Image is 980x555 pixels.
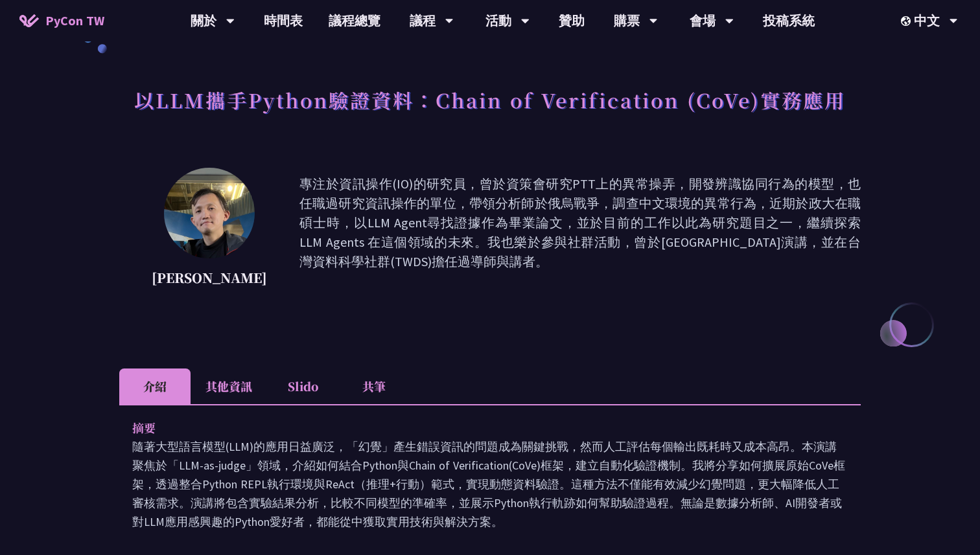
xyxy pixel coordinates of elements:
[164,168,255,258] img: Kevin Tseng
[132,437,848,531] p: 隨著大型語言模型(LLM)的應用日益廣泛，「幻覺」產生錯誤資訊的問題成為關鍵挑戰，然而人工評估每個輸出既耗時又成本高昂。本演講聚焦於「LLM-as-judge」領域，介紹如何結合Python與C...
[338,368,410,404] li: 共筆
[132,418,822,437] p: 摘要
[134,80,846,119] h1: 以LLM攜手Python驗證資料：Chain of Verification (CoVe)實務應用
[45,11,104,30] span: PyCon TW
[19,14,39,27] img: Home icon of PyCon TW 2025
[152,268,267,288] p: [PERSON_NAME]
[119,368,191,404] li: 介紹
[6,5,117,37] a: PyCon TW
[299,174,861,291] p: 專注於資訊操作(IO)的研究員，曾於資策會研究PTT上的異常操弄，開發辨識協同行為的模型，也任職過研究資訊操作的單位，帶領分析師於俄烏戰爭，調查中文環境的異常行為，近期於政大在職碩士時，以LLM...
[267,368,338,404] li: Slido
[901,16,914,26] img: Locale Icon
[191,368,267,404] li: 其他資訊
